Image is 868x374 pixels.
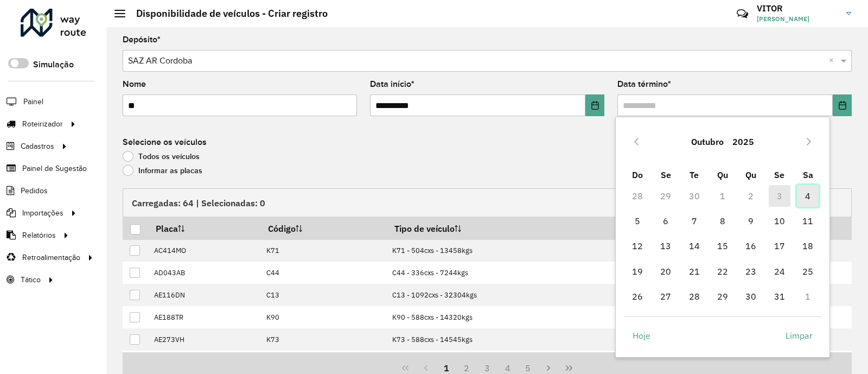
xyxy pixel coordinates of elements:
[652,284,680,309] td: 27
[21,274,41,286] span: Tático
[655,210,676,232] span: 6
[22,230,56,241] span: Relatórios
[769,210,790,232] span: 10
[123,33,161,46] label: Depósito
[709,259,737,284] td: 22
[148,306,260,328] td: AE188TR
[655,235,676,257] span: 13
[627,261,648,282] span: 19
[709,208,737,233] td: 8
[652,183,680,208] td: 29
[623,325,660,346] button: Hoje
[260,284,387,306] td: C13
[615,117,830,358] div: Choose Date
[148,284,260,306] td: AE116DN
[794,259,822,284] td: 25
[123,188,852,217] div: Carregadas: 64 | Selecionadas: 0
[684,261,705,282] span: 21
[652,208,680,233] td: 6
[737,183,765,208] td: 2
[680,183,709,208] td: 30
[148,217,260,239] th: Placa
[774,169,784,180] span: Se
[794,233,822,258] td: 18
[684,210,705,232] span: 7
[765,233,794,258] td: 17
[794,208,822,233] td: 11
[387,262,634,284] td: C44 - 336cxs - 7244kgs
[652,259,680,284] td: 20
[712,286,733,307] span: 29
[123,136,207,149] label: Selecione os veículos
[387,284,634,306] td: C13 - 1092cxs - 32304kgs
[769,286,790,307] span: 31
[260,240,387,262] td: K71
[585,94,604,116] button: Choose Date
[737,208,765,233] td: 9
[769,235,790,257] span: 17
[769,261,790,282] span: 24
[765,284,794,309] td: 31
[728,129,758,155] button: Choose Year
[740,235,762,257] span: 16
[680,284,709,309] td: 28
[260,262,387,284] td: C44
[797,235,819,257] span: 18
[21,141,54,152] span: Cadastros
[684,235,705,257] span: 14
[148,328,260,351] td: AE273VH
[632,169,643,180] span: Do
[712,235,733,257] span: 15
[33,58,74,71] label: Simulação
[260,328,387,351] td: K73
[260,217,387,239] th: Código
[684,286,705,307] span: 28
[680,233,709,258] td: 14
[794,183,822,208] td: 4
[148,351,260,373] td: AE861HJ
[633,329,650,342] span: Hoje
[22,207,63,219] span: Importações
[623,259,652,284] td: 19
[627,286,648,307] span: 26
[731,2,754,26] a: Contato Rápido
[687,129,728,155] button: Choose Month
[627,235,648,257] span: 12
[737,259,765,284] td: 23
[387,351,634,373] td: C17 - 588cxs - 14458kgs
[23,96,43,107] span: Painel
[617,78,671,91] label: Data término
[797,210,819,232] span: 11
[21,185,48,196] span: Pedidos
[833,94,852,116] button: Choose Date
[370,78,414,91] label: Data início
[757,3,838,14] h3: VITOR
[712,261,733,282] span: 22
[740,210,762,232] span: 9
[709,233,737,258] td: 15
[737,233,765,258] td: 16
[148,262,260,284] td: AD043AB
[690,169,699,180] span: Te
[387,306,634,328] td: K90 - 588cxs - 14320kgs
[22,252,80,263] span: Retroalimentação
[800,133,818,150] button: Next Month
[655,261,676,282] span: 20
[22,118,63,130] span: Roteirizador
[797,261,819,282] span: 25
[387,240,634,262] td: K71 - 504cxs - 13458kgs
[627,210,648,232] span: 5
[387,217,634,239] th: Tipo de veículo
[123,78,146,91] label: Nome
[776,325,822,346] button: Limpar
[765,183,794,208] td: 3
[680,208,709,233] td: 7
[740,286,762,307] span: 30
[387,328,634,351] td: K73 - 588cxs - 14545kgs
[123,151,200,162] label: Todos os veículos
[709,284,737,309] td: 29
[765,259,794,284] td: 24
[628,133,645,150] button: Previous Month
[797,185,819,207] span: 4
[123,165,202,176] label: Informar as placas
